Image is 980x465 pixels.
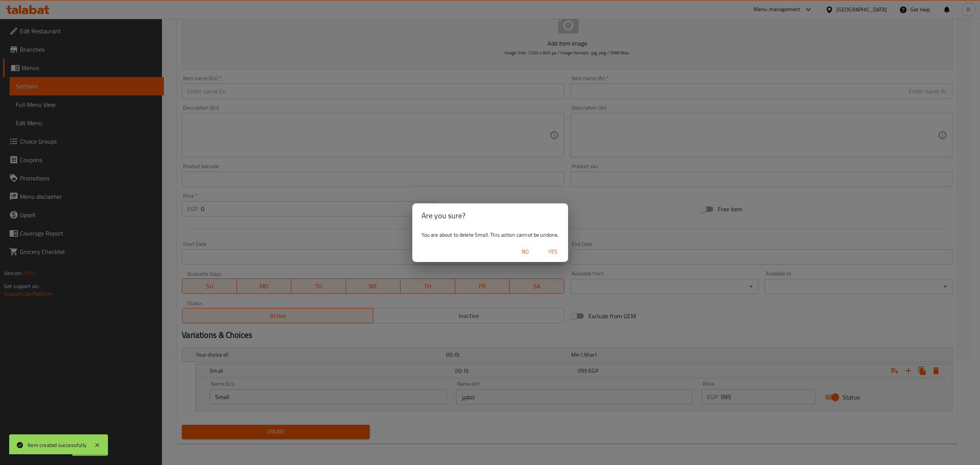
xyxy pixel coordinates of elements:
[28,441,87,449] div: Item created successfully
[541,245,565,259] button: Yes
[421,210,559,222] h2: Are you sure?
[513,245,537,259] button: No
[412,228,568,242] div: You are about to delete Small. This action cannot be undone.
[544,247,562,257] span: Yes
[516,247,534,257] span: No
